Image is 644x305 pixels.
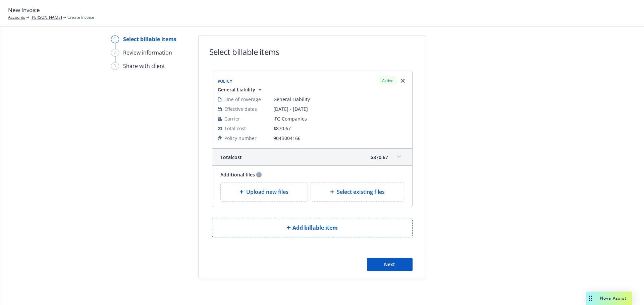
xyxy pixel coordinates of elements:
span: General Liability [218,86,255,93]
div: Select billable items [123,35,176,43]
div: Upload new files [220,182,308,202]
a: [PERSON_NAME] [31,14,62,20]
div: Select existing files [311,182,404,202]
span: New Invoice [8,6,40,14]
span: Nova Assist [600,295,627,301]
span: IFG Companies [273,115,407,122]
span: Policy number [224,135,257,142]
span: Total cost [224,125,246,132]
span: $870.67 [371,154,388,161]
div: Drag to move [586,292,595,305]
span: Next [384,261,395,268]
span: Effective dates [224,105,257,112]
span: Add billable item [292,224,338,232]
div: 3 [111,62,119,70]
div: Totalcost$870.67 [212,149,412,165]
div: 1 [111,35,119,43]
span: Line of coverage [224,96,261,103]
div: Review information [123,49,172,57]
span: 904B004166 [273,135,407,142]
span: Select existing files [337,188,385,196]
a: Accounts [8,14,25,20]
button: Nova Assist [586,292,632,305]
span: $870.67 [273,125,291,132]
span: Total cost [220,154,242,161]
button: Add billable item [212,218,413,237]
span: General Liability [273,96,407,103]
h1: Select billable items [209,46,279,57]
div: 2 [111,49,119,57]
span: Upload new files [246,188,288,196]
span: Create Invoice [67,14,94,20]
span: Policy [218,78,232,84]
span: [DATE] - [DATE] [273,105,407,112]
a: Remove browser [399,77,407,85]
button: General Liability [218,86,263,93]
div: Active [379,76,397,85]
div: Share with client [123,62,165,70]
button: Next [367,258,413,271]
span: Carrier [224,115,240,122]
span: Additional files [220,171,255,178]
